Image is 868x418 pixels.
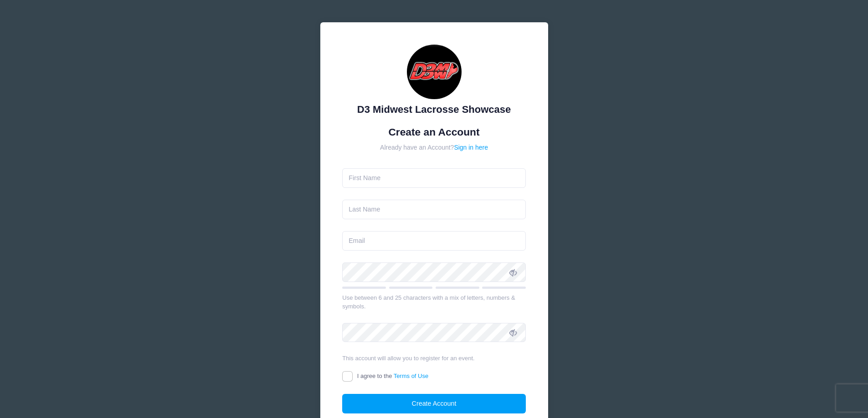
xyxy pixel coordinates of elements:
a: Terms of Use [394,373,429,379]
input: I agree to theTerms of Use [342,371,353,382]
img: D3 Midwest Lacrosse Showcase [407,45,462,99]
div: Use between 6 and 25 characters with a mix of letters, numbers & symbols. [342,293,526,311]
span: I agree to the [357,373,428,379]
div: Already have an Account? [342,143,526,152]
div: This account will allow you to register for an event. [342,354,526,363]
a: Sign in here [454,144,488,151]
button: Create Account [342,394,526,413]
input: First Name [342,168,526,188]
input: Last Name [342,200,526,219]
input: Email [342,231,526,251]
div: D3 Midwest Lacrosse Showcase [342,102,526,117]
h1: Create an Account [342,126,526,138]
